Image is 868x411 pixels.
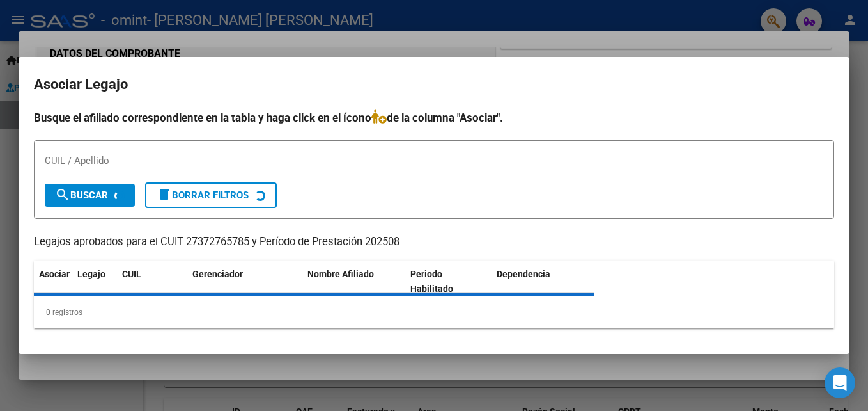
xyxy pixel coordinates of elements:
[34,296,834,328] div: 0 registros
[302,261,405,303] datatable-header-cell: Nombre Afiliado
[34,109,834,126] h4: Busque el afiliado correspondiente en la tabla y haga click en el ícono de la columna "Asociar".
[825,367,855,398] div: Open Intercom Messenger
[307,269,374,279] span: Nombre Afiliado
[117,261,187,303] datatable-header-cell: CUIL
[122,269,141,279] span: CUIL
[157,189,249,201] span: Borrar Filtros
[410,269,453,294] span: Periodo Habilitado
[34,261,72,303] datatable-header-cell: Asociar
[55,189,108,201] span: Buscar
[405,261,492,303] datatable-header-cell: Periodo Habilitado
[55,187,70,202] mat-icon: search
[492,261,594,303] datatable-header-cell: Dependencia
[77,269,105,279] span: Legajo
[34,234,834,250] p: Legajos aprobados para el CUIT 27372765785 y Período de Prestación 202508
[145,182,277,208] button: Borrar Filtros
[192,269,243,279] span: Gerenciador
[39,269,70,279] span: Asociar
[187,261,302,303] datatable-header-cell: Gerenciador
[72,261,117,303] datatable-header-cell: Legajo
[157,187,172,202] mat-icon: delete
[497,269,550,279] span: Dependencia
[45,184,135,207] button: Buscar
[34,72,834,97] h2: Asociar Legajo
